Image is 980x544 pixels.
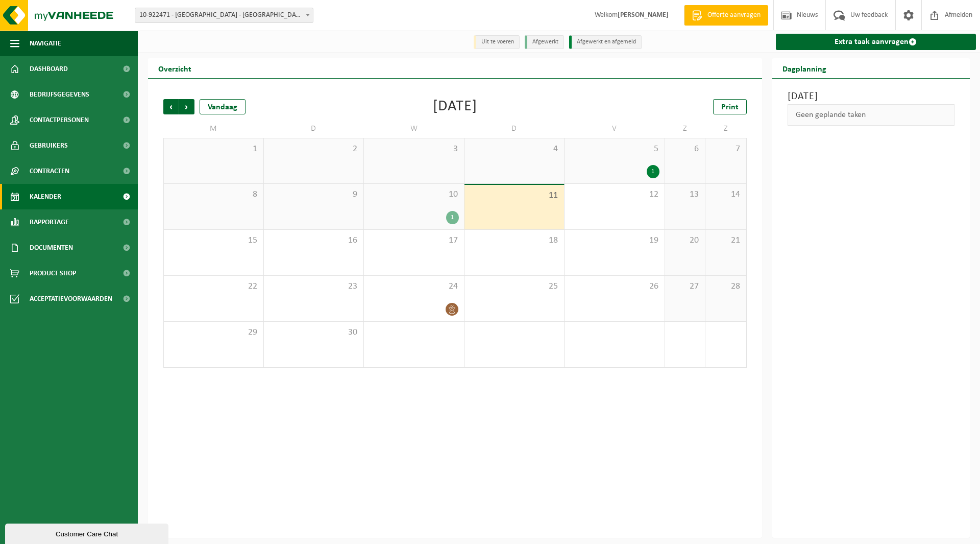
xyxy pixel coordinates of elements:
span: Contracten [30,158,69,184]
span: 24 [369,281,459,292]
span: Contactpersonen [30,107,89,133]
span: Gebruikers [30,133,68,158]
span: 9 [269,189,359,200]
a: Extra taak aanvragen [776,34,976,50]
span: Dashboard [30,56,68,82]
td: Z [705,120,746,138]
span: Documenten [30,235,73,261]
span: 5 [570,144,659,155]
iframe: chat widget [5,522,170,544]
td: V [565,120,665,138]
span: 1 [169,144,258,155]
span: 14 [710,189,741,200]
span: Volgende [179,99,194,114]
span: 21 [710,235,741,246]
span: 12 [570,189,659,200]
span: 17 [369,235,459,246]
a: Print [713,99,747,114]
span: 27 [670,281,700,292]
strong: [PERSON_NAME] [618,11,669,19]
div: 1 [446,211,459,224]
td: W [364,120,464,138]
td: D [264,120,364,138]
span: Product Shop [30,261,76,286]
span: Bedrijfsgegevens [30,82,89,107]
span: 10-922471 - LAMMERTYN - SINT-ANNEKE CENTRUM (SAC) - ANTWERPEN [135,8,313,23]
span: 6 [670,144,700,155]
span: Acceptatievoorwaarden [30,286,112,312]
span: Print [721,103,739,111]
span: 11 [470,190,559,201]
li: Afgewerkt en afgemeld [569,35,642,49]
span: 7 [710,144,741,155]
span: 26 [570,281,659,292]
span: 25 [470,281,559,292]
span: 10 [369,189,459,200]
span: 2 [269,144,359,155]
span: Kalender [30,184,61,209]
span: 23 [269,281,359,292]
span: 10-922471 - LAMMERTYN - SINT-ANNEKE CENTRUM (SAC) - ANTWERPEN [135,8,313,22]
span: 19 [570,235,659,246]
span: 13 [670,189,700,200]
span: 3 [369,144,459,155]
h2: Overzicht [148,58,202,78]
span: 15 [169,235,258,246]
h3: [DATE] [788,89,955,104]
td: Z [665,120,706,138]
span: Rapportage [30,209,69,235]
span: Vorige [163,99,179,114]
div: Vandaag [200,99,246,114]
span: 20 [670,235,700,246]
span: 18 [470,235,559,246]
span: 16 [269,235,359,246]
span: 28 [710,281,741,292]
span: 4 [470,144,559,155]
span: Offerte aanvragen [705,10,763,20]
a: Offerte aanvragen [684,5,768,26]
span: 8 [169,189,258,200]
span: 30 [269,327,359,338]
h2: Dagplanning [772,58,837,78]
div: 1 [647,165,659,178]
td: D [464,120,565,138]
li: Afgewerkt [525,35,564,49]
span: 22 [169,281,258,292]
span: 29 [169,327,258,338]
div: [DATE] [433,99,477,114]
div: Geen geplande taken [788,104,955,126]
td: M [163,120,264,138]
span: Navigatie [30,31,61,56]
li: Uit te voeren [474,35,520,49]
